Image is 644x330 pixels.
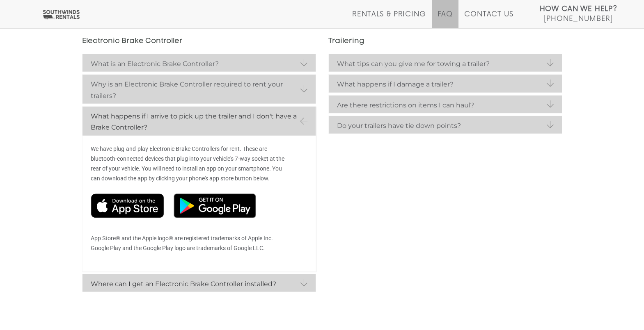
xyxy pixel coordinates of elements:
[83,54,316,72] a: What is an Electronic Brake Controller?
[174,193,256,218] img: Get it on Google Play
[329,116,562,134] a: Do your trailers have tie down points?
[329,96,562,113] a: Are there restrictions on items I can haul?
[82,37,316,46] h3: Electronic Brake Controller
[83,274,316,292] a: Where can I get an Electronic Brake Controller installed?
[91,144,291,183] p: We have plug-and-play Electronic Brake Controllers for rent. These are bluetooth-connected device...
[337,100,554,111] strong: Are there restrictions on items I can haul?
[83,75,316,104] a: Why is an Electronic Brake Controller required to rent your trailers?
[540,5,617,13] strong: How Can We Help?
[91,58,307,69] strong: What is an Electronic Brake Controller?
[329,54,562,72] a: What tips can you give me for towing a trailer?
[352,10,426,28] a: Rentals & Pricing
[91,221,291,253] p: App Store® and the Apple logo® are registered trademarks of Apple Inc. Google Play and the Google...
[540,4,617,22] a: How Can We Help? [PHONE_NUMBER]
[41,9,81,20] img: Southwinds Rentals Logo
[83,107,316,136] a: What happens if I arrive to pick up the trailer and I don't have a Brake Controller?
[328,37,562,46] h3: Trailering
[337,79,554,90] strong: What happens if I damage a trailer?
[91,79,307,101] strong: Why is an Electronic Brake Controller required to rent your trailers?
[329,75,562,92] a: What happens if I damage a trailer?
[337,58,554,69] strong: What tips can you give me for towing a trailer?
[91,193,164,218] img: Download on the App Store
[337,120,554,131] strong: Do your trailers have tie down points?
[544,15,613,23] span: [PHONE_NUMBER]
[91,278,307,289] strong: Where can I get an Electronic Brake Controller installed?
[464,10,513,28] a: Contact Us
[438,10,453,28] a: FAQ
[91,111,307,133] strong: What happens if I arrive to pick up the trailer and I don't have a Brake Controller?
